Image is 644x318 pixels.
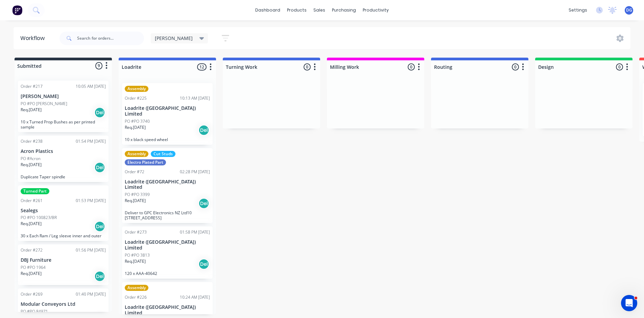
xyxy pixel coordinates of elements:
div: purchasing [329,5,359,15]
span: DG [626,7,632,13]
p: 10 x Turned Prop Bushes as per printed sample [21,119,106,130]
div: Del [94,162,105,173]
div: 10:05 AM [DATE] [76,83,106,90]
div: Order #27201:56 PM [DATE]DBJ FurniturePO #PO 1964Req.[DATE]Del [18,244,109,285]
div: 01:58 PM [DATE] [180,229,210,235]
div: Order #269 [21,291,43,297]
p: PO #PO 84971 [21,309,48,315]
div: Order #23801:54 PM [DATE]Acron PlasticsPO #AcronReq.[DATE]DelDuplicate Taper spindle [18,136,109,182]
img: Factory [12,5,22,15]
div: Order #273 [125,229,147,235]
div: Del [198,259,209,270]
div: Del [94,221,105,232]
div: Assembly [125,86,148,92]
p: Req. [DATE] [21,107,42,113]
p: Req. [DATE] [21,221,42,227]
div: Del [94,271,105,282]
div: Del [198,198,209,209]
p: 30 x Each Ram / Leg sleeve inner and outer [21,233,106,238]
div: Del [94,107,105,118]
div: Assembly [125,151,148,157]
div: sales [310,5,329,15]
div: Order #27301:58 PM [DATE]Loadrite ([GEOGRAPHIC_DATA]) LimitedPO #PO 3813Req.[DATE]Del120 x AAA-40642 [122,226,213,279]
div: Order #272 [21,247,43,253]
div: 01:53 PM [DATE] [76,198,106,204]
div: AssemblyOrder #22510:13 AM [DATE]Loadrite ([GEOGRAPHIC_DATA]) LimitedPO #PO 3740Req.[DATE]Del10 x... [122,83,213,145]
p: Duplicate Taper spindle [21,174,106,179]
p: Deliver to GPC Electronics NZ Ltd10 [STREET_ADDRESS] [125,210,210,220]
p: Req. [DATE] [21,271,42,277]
p: Loadrite ([GEOGRAPHIC_DATA]) Limited [125,304,210,316]
p: PO #PO 3740 [125,118,150,124]
div: Order #21710:05 AM [DATE][PERSON_NAME]PO #PO [PERSON_NAME]Req.[DATE]Del10 x Turned Prop Bushes as... [18,81,109,132]
div: Order #238 [21,138,43,144]
div: 01:56 PM [DATE] [76,247,106,253]
div: Order #225 [125,95,147,101]
iframe: Intercom live chat [621,295,637,311]
p: DBJ Furniture [21,257,106,263]
div: Workflow [20,34,48,42]
div: 01:40 PM [DATE] [76,291,106,297]
div: Order #72 [125,169,144,175]
p: PO #PO [PERSON_NAME] [21,101,67,107]
span: [PERSON_NAME] [155,35,193,42]
div: 10:13 AM [DATE] [180,95,210,101]
div: AssemblyCut StudsElectro Plated PartOrder #7202:28 PM [DATE]Loadrite ([GEOGRAPHIC_DATA]) LimitedP... [122,148,213,223]
div: 02:28 PM [DATE] [180,169,210,175]
p: Loadrite ([GEOGRAPHIC_DATA]) Limited [125,179,210,191]
a: dashboard [252,5,284,15]
div: 01:54 PM [DATE] [76,138,106,144]
p: Req. [DATE] [125,258,146,264]
p: [PERSON_NAME] [21,94,106,99]
p: PO #PO 3813 [125,252,150,258]
div: Order #217 [21,83,43,90]
div: 10:24 AM [DATE] [180,294,210,300]
div: Order #226 [125,294,147,300]
input: Search for orders... [77,32,144,45]
p: PO #Acron [21,156,41,162]
div: productivity [359,5,392,15]
p: Req. [DATE] [125,124,146,131]
div: products [284,5,310,15]
div: Del [198,125,209,136]
div: settings [565,5,591,15]
p: PO #PO 1964 [21,264,46,271]
div: Assembly [125,285,148,291]
p: Loadrite ([GEOGRAPHIC_DATA]) Limited [125,105,210,117]
p: Modular Conveyors Ltd [21,301,106,307]
p: PO #PO 100823/BR [21,215,57,221]
p: Sealegs [21,208,106,214]
p: Req. [DATE] [125,198,146,204]
div: Cut Studs [151,151,175,157]
div: Electro Plated Part [125,159,166,165]
p: 10 x black speed wheel [125,137,210,142]
div: Order #261 [21,198,43,204]
p: Req. [DATE] [21,162,42,168]
div: Turned PartOrder #26101:53 PM [DATE]SealegsPO #PO 100823/BRReq.[DATE]Del30 x Each Ram / Leg sleev... [18,185,109,241]
p: Acron Plastics [21,148,106,154]
p: PO #PO 3399 [125,192,150,198]
p: 120 x AAA-40642 [125,271,210,276]
p: Loadrite ([GEOGRAPHIC_DATA]) Limited [125,239,210,251]
div: Turned Part [21,188,49,194]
